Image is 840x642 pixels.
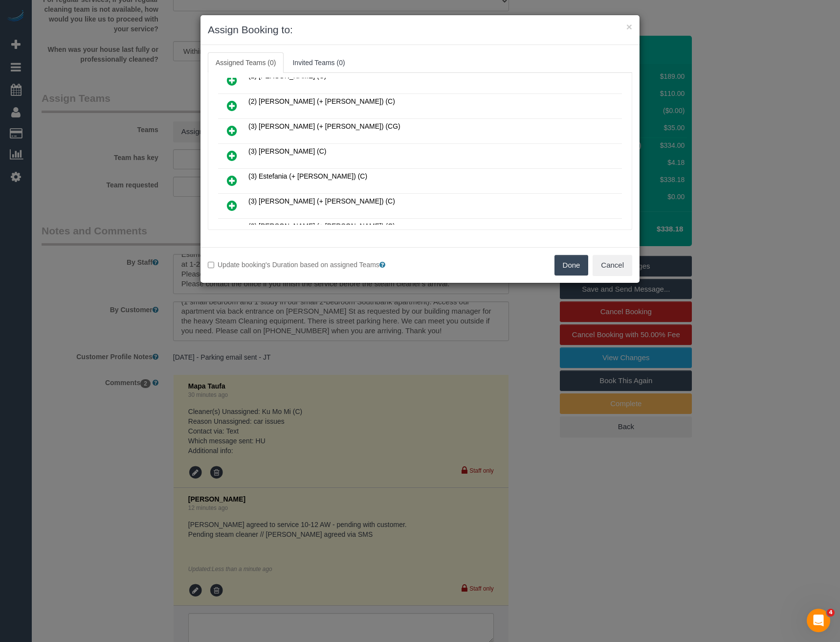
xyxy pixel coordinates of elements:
[208,52,284,73] a: Assigned Teams (0)
[248,147,326,155] span: (3) [PERSON_NAME] (C)
[554,255,589,275] button: Done
[593,255,632,275] button: Cancel
[827,609,835,617] span: 4
[807,609,830,632] iframe: Intercom live chat
[248,97,395,105] span: (2) [PERSON_NAME] (+ [PERSON_NAME]) (C)
[248,172,367,180] span: (3) Estefania (+ [PERSON_NAME]) (C)
[208,23,632,37] h3: Assign Booking to:
[285,52,353,73] a: Invited Teams (0)
[248,197,395,205] span: (3) [PERSON_NAME] (+ [PERSON_NAME]) (C)
[248,122,400,130] span: (3) [PERSON_NAME] (+ [PERSON_NAME]) (CG)
[626,22,632,32] button: ×
[208,262,214,268] input: Update booking's Duration based on assigned Teams
[248,222,395,230] span: (3) [PERSON_NAME] (+ [PERSON_NAME]) (C)
[208,260,413,270] label: Update booking's Duration based on assigned Teams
